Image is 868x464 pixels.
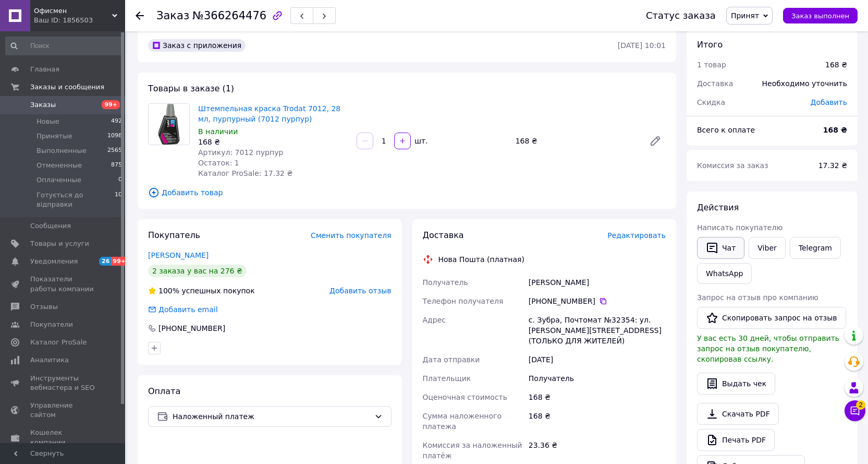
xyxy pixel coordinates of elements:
div: Статус заказа [646,10,716,21]
span: Дата отправки [423,355,480,364]
button: Скопировать запрос на отзыв [697,307,846,329]
span: Покупатели [30,320,73,329]
span: Итого [697,40,723,50]
a: Viber [749,237,785,259]
span: Инструменты вебмастера и SEO [30,374,96,392]
button: Заказ выполнен [783,8,858,23]
div: шт. [412,136,429,146]
time: [DATE] 10:01 [618,41,666,50]
div: [PERSON_NAME] [527,273,668,292]
span: Комиссия за наложенный платёж [423,441,522,460]
span: Запрос на отзыв про компанию [697,293,818,302]
span: 0 [118,175,122,185]
div: Заказ с приложения [148,39,246,52]
span: 2 [856,400,865,410]
a: Telegram [790,237,841,259]
div: 168 ₴ [527,388,668,407]
span: 17.32 ₴ [818,161,847,170]
span: Написать покупателю [697,223,783,232]
b: 168 ₴ [823,126,847,134]
span: Отмененные [36,161,82,170]
span: Сумма наложенного платежа [423,412,502,431]
span: Телефон получателя [423,297,504,305]
div: Вернуться назад [136,10,144,21]
div: 168 ₴ [511,134,641,148]
span: Оценочная стоимость [423,393,508,401]
span: Комиссия за заказ [697,161,768,170]
img: Штемпельная краска Trodat 7012, 28 мл, пурпурный (7012 пурпур) [149,104,189,145]
span: Принят [731,11,759,20]
span: Адрес [423,316,446,324]
a: WhatsApp [697,263,752,284]
span: Заказы [30,100,56,110]
a: Скачать PDF [697,403,779,425]
span: Всего к оплате [697,126,755,134]
span: Добавить товар [148,187,666,198]
span: Добавить отзыв [329,287,391,295]
span: 10 [115,191,122,209]
div: Добавить email [147,304,219,315]
div: Получатель [527,369,668,388]
div: [PHONE_NUMBER] [529,296,666,306]
span: Показатели работы компании [30,275,96,293]
span: Покупатель [148,230,200,240]
span: Артикул: 7012 пурпур [198,148,283,157]
span: Офисмен [34,6,112,16]
span: Плательщик [423,374,471,383]
span: Новые [36,117,59,126]
span: Действия [697,203,739,212]
div: Ваш ID: 1856503 [34,16,125,25]
a: Печать PDF [697,429,775,451]
span: Сообщения [30,221,71,231]
span: Заказы и сообщения [30,82,104,92]
span: Каталог ProSale: 17.32 ₴ [198,169,292,177]
span: 1098 [107,132,122,141]
span: Заказ [156,9,189,22]
span: Главная [30,65,59,74]
div: успешных покупок [148,285,255,296]
span: У вас есть 30 дней, чтобы отправить запрос на отзыв покупателю, скопировав ссылку. [697,334,839,363]
span: Принятые [36,132,72,141]
span: 99+ [102,100,120,109]
span: 26 [99,257,111,266]
input: Поиск [5,37,123,55]
span: Каталог ProSale [30,338,87,347]
div: [DATE] [527,350,668,369]
div: 168 ₴ [198,137,348,147]
span: 2565 [107,146,122,156]
span: 99+ [111,257,128,266]
span: Отзывы [30,302,58,312]
span: 1 товар [697,61,726,69]
span: Уведомления [30,257,78,266]
span: Скидка [697,98,725,106]
div: 2 заказа у вас на 276 ₴ [148,265,247,277]
span: Добавить [811,98,847,106]
span: Кошелек компании [30,428,96,447]
span: Остаток: 1 [198,159,239,167]
a: Штемпельная краска Trodat 7012, 28 мл, пурпурный (7012 пурпур) [198,104,340,123]
div: Необходимо уточнить [756,72,853,95]
div: Нова Пошта (платная) [436,254,527,265]
span: 100% [158,287,179,295]
button: Выдать чек [697,373,775,395]
span: Оплата [148,386,180,396]
a: [PERSON_NAME] [148,251,209,259]
div: 168 ₴ [825,60,847,70]
span: Получатель [423,278,468,287]
span: Управление сайтом [30,401,96,420]
span: 492 [111,117,122,126]
span: Товары и услуги [30,239,89,248]
button: Чат с покупателем2 [845,400,865,421]
div: 168 ₴ [527,407,668,436]
div: Добавить email [157,304,219,315]
span: Выполненные [36,146,87,156]
span: 875 [111,161,122,170]
a: Редактировать [645,130,666,151]
span: Сменить покупателя [311,231,391,240]
div: [PHONE_NUMBER] [157,323,226,334]
span: Товары в заказе (1) [148,84,234,93]
span: Оплаченные [36,175,81,185]
span: Наложенный платеж [173,411,370,422]
span: Аналитика [30,355,69,365]
span: Доставка [697,79,733,88]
